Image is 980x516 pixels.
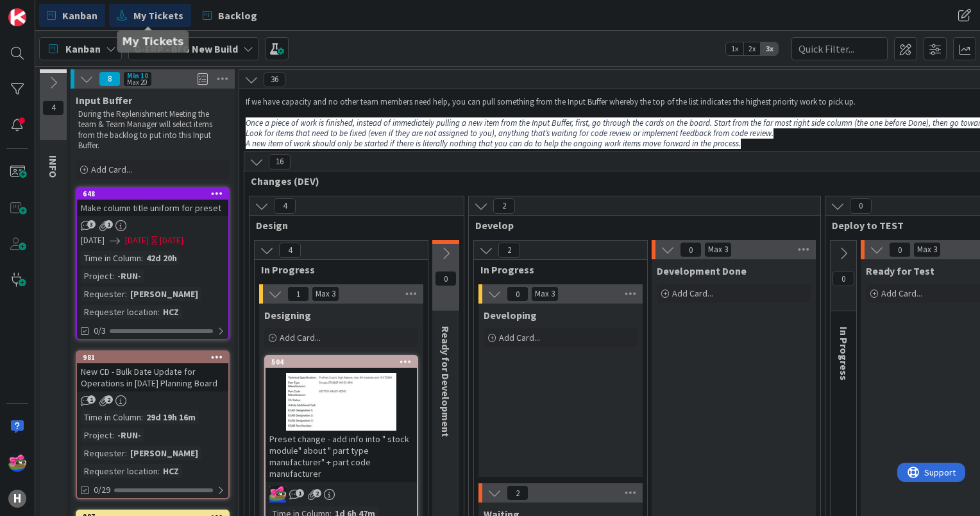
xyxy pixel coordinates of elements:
[881,288,922,299] span: Add Card...
[77,363,228,391] div: New CD - Bulk Date Update for Operations in [DATE] Planning Board
[81,251,141,265] div: Time in Column
[287,286,309,302] span: 1
[81,234,105,247] span: [DATE]
[8,8,26,26] img: Visit kanbanzone.com
[218,8,257,23] span: Backlog
[680,242,702,257] span: 0
[77,352,228,391] div: 981New CD - Bulk Date Update for Operations in [DATE] Planning Board
[141,410,143,424] span: :
[889,242,911,257] span: 0
[77,200,228,216] div: Make column title uniform for preset
[81,464,158,478] div: Requester location
[76,350,230,499] a: 981New CD - Bulk Date Update for Operations in [DATE] Planning BoardTime in Column:29d 19h 16mPro...
[8,490,26,508] div: H
[125,234,149,247] span: [DATE]
[266,356,417,368] div: 504
[94,324,106,338] span: 0/3
[160,464,182,478] div: HCZ
[125,446,127,460] span: :
[266,356,417,482] div: 504Preset change - add info into " stock module" about " part type manufacturer" + part code manu...
[280,332,321,343] span: Add Card...
[499,332,540,343] span: Add Card...
[271,357,417,366] div: 504
[8,454,26,472] img: JK
[127,79,147,85] div: Max 20
[127,446,201,460] div: [PERSON_NAME]
[498,243,520,258] span: 2
[279,243,301,258] span: 4
[708,246,728,253] div: Max 3
[87,395,96,404] span: 1
[866,264,934,277] span: Ready for Test
[83,189,228,198] div: 648
[81,287,125,301] div: Requester
[91,164,132,175] span: Add Card...
[99,71,121,87] span: 8
[143,251,180,265] div: 42d 20h
[109,4,191,27] a: My Tickets
[112,269,114,283] span: :
[83,353,228,362] div: 981
[114,428,144,442] div: -RUN-
[838,327,850,381] span: In Progress
[507,286,528,302] span: 0
[76,94,132,107] span: Input Buffer
[264,72,285,87] span: 36
[81,428,112,442] div: Project
[158,464,160,478] span: :
[42,100,64,116] span: 4
[127,287,201,301] div: [PERSON_NAME]
[133,8,183,23] span: My Tickets
[439,326,452,437] span: Ready for Development
[105,220,113,228] span: 1
[672,288,713,299] span: Add Card...
[195,4,265,27] a: Backlog
[507,485,528,501] span: 2
[743,42,761,55] span: 2x
[122,35,183,47] h5: My Tickets
[160,234,183,247] div: [DATE]
[264,309,311,322] span: Designing
[94,483,110,497] span: 0/29
[81,269,112,283] div: Project
[657,264,747,277] span: Development Done
[435,271,457,286] span: 0
[125,287,127,301] span: :
[269,486,286,503] img: JK
[77,352,228,363] div: 981
[850,198,872,214] span: 0
[535,291,555,297] div: Max 3
[917,246,937,253] div: Max 3
[296,489,304,497] span: 1
[316,291,335,297] div: Max 3
[112,428,114,442] span: :
[47,155,60,178] span: INFO
[246,138,741,149] em: A new item of work should only be started if there is literally nothing that you can do to help t...
[27,2,58,17] span: Support
[76,187,230,340] a: 648Make column title uniform for preset[DATE][DATE][DATE]Time in Column:42d 20hProject:-RUN-Reque...
[266,486,417,503] div: JK
[484,309,537,322] span: Developing
[726,42,743,55] span: 1x
[65,41,101,56] span: Kanban
[266,431,417,482] div: Preset change - add info into " stock module" about " part type manufacturer" + part code manufac...
[143,410,199,424] div: 29d 19h 16m
[141,251,143,265] span: :
[127,73,148,79] div: Min 10
[313,489,321,497] span: 2
[81,305,158,319] div: Requester location
[261,263,412,276] span: In Progress
[77,188,228,200] div: 648
[274,198,296,214] span: 4
[81,446,125,460] div: Requester
[475,219,804,232] span: Develop
[87,220,96,228] span: 3
[256,219,448,232] span: Design
[246,128,773,139] em: Look for items that need to be fixed (even if they are not assigned to you), anything that’s wait...
[160,305,182,319] div: HCZ
[791,37,888,60] input: Quick Filter...
[39,4,105,27] a: Kanban
[134,42,238,55] b: G-ERP - BFG New Build
[832,271,854,286] span: 0
[78,109,227,151] p: During the Replenishment Meeting the team & Team Manager will select items from the backlog to pu...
